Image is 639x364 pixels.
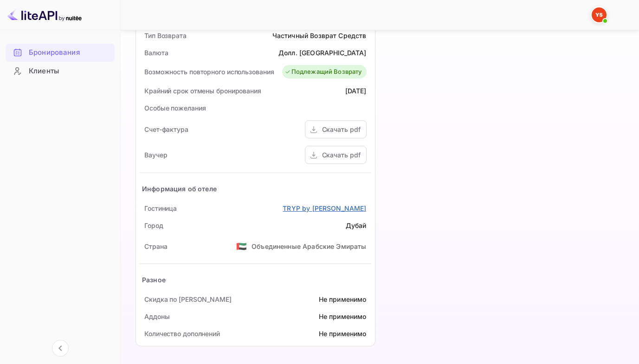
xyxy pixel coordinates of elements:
[142,276,166,284] ya-tr-span: Разное
[322,151,361,159] ya-tr-span: Скачать pdf
[29,47,80,58] ya-tr-span: Бронирования
[144,68,274,76] ya-tr-span: Возможность повторного использования
[144,312,169,320] ya-tr-span: Аддоны
[144,87,261,95] ya-tr-span: Крайний срок отмены бронирования
[592,7,607,22] img: Служба Поддержки Яндекса
[144,221,163,229] ya-tr-span: Город
[144,104,206,112] ya-tr-span: Особые пожелания
[6,44,115,61] a: Бронирования
[142,185,217,193] ya-tr-span: Информация об отеле
[283,204,366,212] ya-tr-span: TRYP by [PERSON_NAME]
[6,62,115,79] a: Клиенты
[319,295,367,303] ya-tr-span: Не применимо
[319,330,367,338] ya-tr-span: Не применимо
[144,151,167,159] ya-tr-span: Ваучер
[144,242,167,250] ya-tr-span: Страна
[346,221,367,229] ya-tr-span: Дубай
[319,312,367,320] ya-tr-span: Не применимо
[29,66,59,77] ya-tr-span: Клиенты
[278,49,366,57] ya-tr-span: Долл. [GEOGRAPHIC_DATA]
[144,125,188,133] ya-tr-span: Счет-фактура
[236,238,247,254] span: США
[144,295,232,303] ya-tr-span: Скидка по [PERSON_NAME]
[7,7,82,22] img: Логотип LiteAPI
[52,340,69,357] button: Свернуть навигацию
[283,203,366,213] a: TRYP by [PERSON_NAME]
[144,32,187,39] ya-tr-span: Тип Возврата
[322,125,361,133] ya-tr-span: Скачать pdf
[272,32,367,39] ya-tr-span: Частичный Возврат Средств
[144,49,168,57] ya-tr-span: Валюта
[252,242,366,250] ya-tr-span: Объединенные Арабские Эмираты
[6,62,115,80] div: Клиенты
[144,330,220,338] ya-tr-span: Количество дополнений
[236,241,247,251] ya-tr-span: 🇦🇪
[345,86,367,96] div: [DATE]
[6,44,115,62] div: Бронирования
[291,67,362,77] ya-tr-span: Подлежащий Возврату
[144,204,177,212] ya-tr-span: Гостиница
